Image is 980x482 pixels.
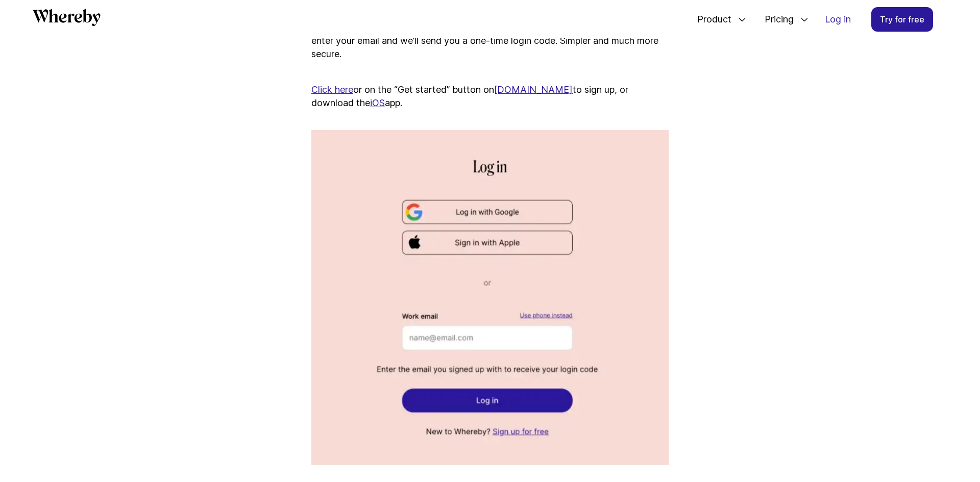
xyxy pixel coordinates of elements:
[33,9,101,30] a: Whereby
[370,97,385,108] a: iOS
[311,84,353,95] a: Click here
[754,3,796,36] span: Pricing
[687,3,734,36] span: Product
[311,21,669,61] p: Whereby is a password free zone. Use an existing Google or Apple account, or just enter your emai...
[817,8,859,31] a: Log in
[311,70,669,110] p: or on the “Get started” button on to sign up, or download the app.
[871,7,933,32] a: Try for free
[494,84,573,95] a: [DOMAIN_NAME]
[33,9,101,26] svg: Whereby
